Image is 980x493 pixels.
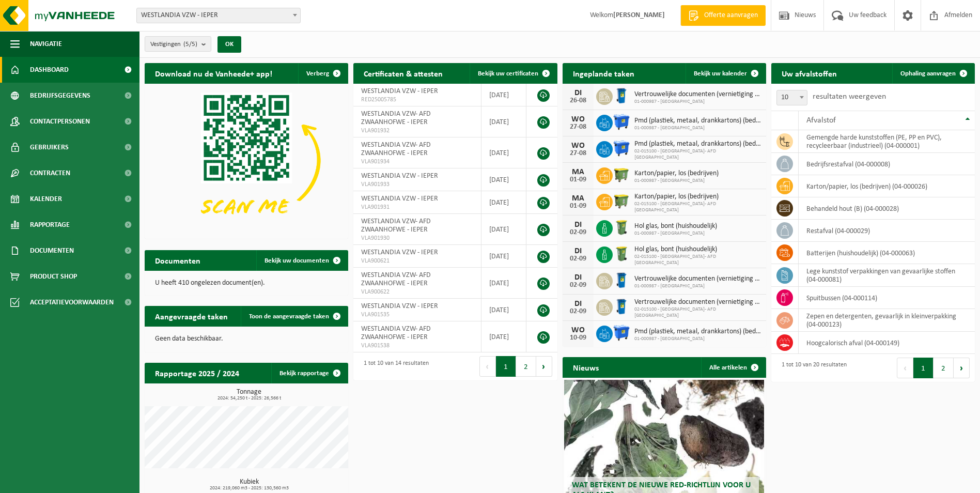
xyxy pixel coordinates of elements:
span: WESTLANDIA VZW- AFD ZWAANHOFWE - IEPER [361,110,431,126]
img: WB-1100-HPE-BE-01 [613,140,630,157]
span: Vertrouwelijke documenten (vernietiging - recyclage) [634,90,761,99]
h2: Documenten [145,250,211,270]
span: Dashboard [30,57,69,83]
h2: Ingeplande taken [563,63,645,83]
span: Rapportage [30,212,70,238]
span: Toon de aangevraagde taken [249,313,329,320]
span: Documenten [30,238,74,264]
h2: Uw afvalstoffen [771,63,847,83]
span: 01-000987 - [GEOGRAPHIC_DATA] [634,230,717,237]
span: Karton/papier, los (bedrijven) [634,193,761,201]
div: WO [568,142,588,150]
p: Geen data beschikbaar. [155,335,338,343]
td: [DATE] [481,321,526,352]
div: DI [568,221,588,229]
div: 1 tot 10 van 14 resultaten [359,355,429,378]
div: DI [568,300,588,308]
span: 2024: 54,250 t - 2025: 26,566 t [150,396,348,401]
span: Bekijk uw kalender [694,70,747,77]
span: VLA901535 [361,311,473,319]
td: spuitbussen (04-000114) [799,287,975,309]
span: Bekijk uw certificaten [478,70,538,77]
div: WO [568,115,588,124]
a: Offerte aanvragen [680,5,766,26]
button: Next [536,356,552,377]
span: Offerte aanvragen [702,10,760,21]
span: RED25005785 [361,96,473,104]
img: WB-0240-HPE-GN-50 [613,245,630,263]
a: Ophaling aanvragen [892,63,974,84]
td: batterijen (huishoudelijk) (04-000063) [799,242,975,264]
strong: [PERSON_NAME] [613,11,665,19]
span: Navigatie [30,31,62,57]
img: WB-0240-HPE-GN-50 [613,219,630,236]
count: (5/5) [183,41,197,48]
h3: Kubiek [150,479,348,491]
span: Pmd (plastiek, metaal, drankkartons) (bedrijven) [634,328,761,336]
span: 10 [777,90,807,105]
a: Bekijk rapportage [271,363,347,383]
span: 02-015100 - [GEOGRAPHIC_DATA]- AFD [GEOGRAPHIC_DATA] [634,201,761,213]
td: karton/papier, los (bedrijven) (04-000026) [799,175,975,197]
td: behandeld hout (B) (04-000028) [799,197,975,220]
td: gemengde harde kunststoffen (PE, PP en PVC), recycleerbaar (industrieel) (04-000001) [799,130,975,153]
button: OK [217,36,241,53]
img: Download de VHEPlus App [145,84,348,237]
div: 1 tot 10 van 20 resultaten [776,357,847,379]
div: WO [568,326,588,334]
h2: Certificaten & attesten [353,63,453,83]
span: VLA901934 [361,158,473,166]
span: WESTLANDIA VZW- AFD ZWAANHOFWE - IEPER [361,218,431,234]
td: [DATE] [481,299,526,321]
td: [DATE] [481,191,526,214]
button: Verberg [298,63,347,84]
div: MA [568,194,588,203]
div: DI [568,273,588,282]
span: Gebruikers [30,134,69,160]
span: Karton/papier, los (bedrijven) [634,170,719,178]
span: VLA900621 [361,257,473,265]
span: WESTLANDIA VZW- AFD ZWAANHOFWE - IEPER [361,271,431,287]
span: 01-000987 - [GEOGRAPHIC_DATA] [634,125,761,131]
span: Afvalstof [806,116,836,125]
span: 02-015100 - [GEOGRAPHIC_DATA]- AFD [GEOGRAPHIC_DATA] [634,254,761,266]
a: Bekijk uw kalender [686,63,765,84]
span: Contracten [30,160,70,186]
span: WESTLANDIA VZW- AFD ZWAANHOFWE - IEPER [361,325,431,341]
div: 01-09 [568,203,588,210]
span: 01-000987 - [GEOGRAPHIC_DATA] [634,336,761,342]
div: 02-09 [568,308,588,315]
span: Bedrijfsgegevens [30,83,90,109]
span: Verberg [306,70,329,77]
button: Vestigingen(5/5) [145,36,211,52]
span: Pmd (plastiek, metaal, drankkartons) (bedrijven) [634,140,761,148]
span: 01-000987 - [GEOGRAPHIC_DATA] [634,99,761,105]
span: Hol glas, bont (huishoudelijk) [634,222,717,230]
button: Next [954,358,970,378]
td: [DATE] [481,137,526,168]
span: WESTLANDIA VZW - IEPER [361,172,438,180]
span: 10 [776,90,807,105]
h2: Aangevraagde taken [145,306,238,326]
img: WB-1100-HPE-BE-01 [613,113,630,131]
span: Kalender [30,186,62,212]
td: restafval (04-000029) [799,220,975,242]
a: Alle artikelen [701,357,765,378]
button: 2 [934,358,954,378]
span: Vertrouwelijke documenten (vernietiging - recyclage) [634,275,761,283]
button: 2 [516,356,536,377]
span: VLA901930 [361,234,473,242]
span: Contactpersonen [30,109,90,134]
span: WESTLANDIA VZW - IEPER [361,195,438,203]
h2: Nieuws [563,357,609,377]
div: DI [568,247,588,255]
span: Bekijk uw documenten [265,257,329,264]
button: Previous [897,358,913,378]
div: 01-09 [568,176,588,183]
span: Ophaling aanvragen [900,70,956,77]
td: hoogcalorisch afval (04-000149) [799,332,975,354]
td: [DATE] [481,168,526,191]
td: [DATE] [481,268,526,299]
h3: Tonnage [150,389,348,401]
div: MA [568,168,588,176]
